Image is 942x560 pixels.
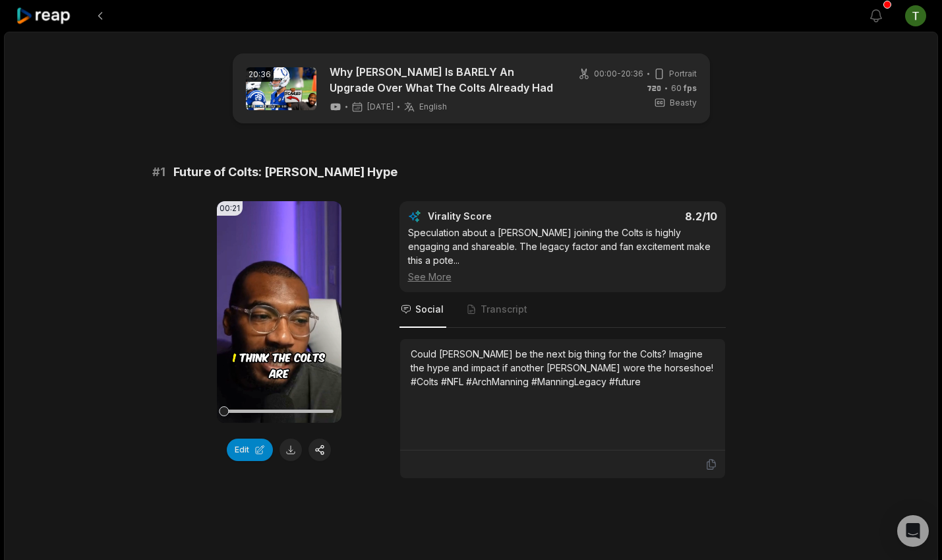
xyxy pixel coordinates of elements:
[173,163,397,181] span: Future of Colts: [PERSON_NAME] Hype
[408,226,717,284] div: Speculation about a [PERSON_NAME] joining the Colts is highly engaging and shareable. The legacy ...
[408,270,717,284] div: See More
[415,303,444,316] span: Social
[897,515,929,547] div: Open Intercom Messenger
[669,68,697,80] span: Portrait
[227,439,273,461] button: Edit
[399,292,726,328] nav: Tabs
[419,102,447,112] span: English
[367,102,394,112] span: [DATE]
[594,68,643,80] span: 00:00 - 20:36
[671,82,697,94] span: 60
[575,210,717,223] div: 8.2 /10
[411,347,715,389] div: Could [PERSON_NAME] be the next big thing for the Colts? Imagine the hype and impact if another [...
[684,83,697,93] span: fps
[217,201,341,423] video: Your browser does not support mp4 format.
[670,97,697,109] span: Beasty
[330,64,557,96] a: Why [PERSON_NAME] Is BARELY An Upgrade Over What The Colts Already Had
[481,303,527,316] span: Transcript
[152,163,165,181] span: # 1
[428,210,570,223] div: Virality Score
